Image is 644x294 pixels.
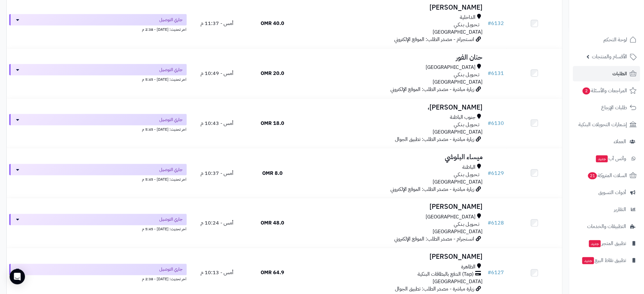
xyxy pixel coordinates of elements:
[200,119,233,127] span: أمس - 10:43 م
[488,20,491,27] span: #
[488,119,491,127] span: #
[595,154,626,163] span: وآتس آب
[160,17,183,23] span: جاري التوصيل
[303,104,483,111] h3: [PERSON_NAME]،
[573,117,640,132] a: إشعارات التحويلات البنكية
[488,119,504,127] a: #6130
[596,155,608,162] span: جديد
[390,86,474,93] span: زيارة مباشرة - مصدر الطلب: الموقع الإلكتروني
[573,83,640,98] a: المراجعات والأسئلة2
[9,275,187,282] div: اخر تحديث: [DATE] - 2:38 م
[454,21,479,29] span: تـحـويـل بـنـكـي
[601,103,627,112] span: طلبات الإرجاع
[461,264,475,271] span: الظاهرة
[433,78,483,86] span: [GEOGRAPHIC_DATA]
[454,121,479,128] span: تـحـويـل بـنـكـي
[488,219,491,227] span: #
[488,169,491,177] span: #
[588,239,626,248] span: تطبيق المتجر
[200,269,233,277] span: أمس - 10:13 م
[261,119,284,127] span: 18.0 OMR
[454,71,479,78] span: تـحـويـل بـنـكـي
[587,222,626,231] span: التطبيقات والخدمات
[261,69,284,77] span: 20.0 OMR
[394,36,474,43] span: انستجرام - مصدر الطلب: الموقع الإلكتروني
[303,253,483,261] h3: [PERSON_NAME]
[589,240,601,247] span: جديد
[160,216,183,223] span: جاري التوصيل
[573,202,640,217] a: التقارير
[395,135,474,143] span: زيارة مباشرة - مصدر الطلب: تطبيق الجوال
[592,52,627,61] span: الأقسام والمنتجات
[488,269,491,277] span: #
[573,100,640,115] a: طلبات الإرجاع
[390,185,474,193] span: زيارة مباشرة - مصدر الطلب: الموقع الإلكتروني
[160,167,183,173] span: جاري التوصيل
[612,69,627,78] span: الطلبات
[261,269,284,277] span: 64.9 OMR
[9,126,187,132] div: اخر تحديث: [DATE] - 5:45 م
[200,20,233,27] span: أمس - 11:37 م
[160,67,183,73] span: جاري التوصيل
[418,271,474,278] span: (Tap) الدفع بالبطاقات البنكية
[598,188,626,197] span: أدوات التسويق
[261,20,284,27] span: 40.0 OMR
[9,26,187,32] div: اخر تحديث: [DATE] - 2:38 م
[450,114,475,121] span: جنوب الباطنة
[160,117,183,123] span: جاري التوصيل
[160,266,183,273] span: جاري التوصيل
[200,169,233,177] span: أمس - 10:37 م
[583,87,590,94] span: 2
[261,219,284,227] span: 48.0 OMR
[573,32,640,47] a: لوحة التحكم
[573,151,640,166] a: وآتس آبجديد
[582,257,594,264] span: جديد
[488,169,504,177] a: #6129
[9,76,187,82] div: اخر تحديث: [DATE] - 5:45 م
[582,86,627,95] span: المراجعات والأسئلة
[488,269,504,277] a: #6127
[433,28,483,36] span: [GEOGRAPHIC_DATA]
[488,69,491,77] span: #
[614,205,626,214] span: التقارير
[433,178,483,186] span: [GEOGRAPHIC_DATA]
[488,20,504,27] a: #6132
[462,164,475,171] span: الباطنة
[303,4,483,11] h3: [PERSON_NAME]
[394,235,474,243] span: انستجرام - مصدر الطلب: الموقع الإلكتروني
[614,137,626,146] span: العملاء
[573,134,640,149] a: العملاء
[433,128,483,136] span: [GEOGRAPHIC_DATA]
[426,214,475,221] span: [GEOGRAPHIC_DATA]
[433,278,483,286] span: [GEOGRAPHIC_DATA]
[454,171,479,178] span: تـحـويـل بـنـكـي
[9,176,187,182] div: اخر تحديث: [DATE] - 5:45 م
[10,269,25,284] div: Open Intercom Messenger
[426,64,475,71] span: [GEOGRAPHIC_DATA]
[303,54,483,61] h3: حنان الفور
[488,69,504,77] a: #6131
[303,153,483,161] h3: ميساء البلوشي
[200,69,233,77] span: أمس - 10:49 م
[588,172,597,179] span: 21
[488,219,504,227] a: #6128
[573,185,640,200] a: أدوات التسويق
[454,221,479,228] span: تـحـويـل بـنـكـي
[573,236,640,251] a: تطبيق المتجرجديد
[601,17,638,30] img: logo-2.png
[578,120,627,129] span: إشعارات التحويلات البنكية
[573,253,640,268] a: تطبيق نقاط البيعجديد
[587,171,627,180] span: السلات المتروكة
[603,35,627,44] span: لوحة التحكم
[573,219,640,234] a: التطبيقات والخدمات
[582,256,626,265] span: تطبيق نقاط البيع
[262,169,283,177] span: 8.0 OMR
[200,219,233,227] span: أمس - 10:24 م
[395,285,474,293] span: زيارة مباشرة - مصدر الطلب: تطبيق الجوال
[433,228,483,236] span: [GEOGRAPHIC_DATA]
[303,203,483,211] h3: [PERSON_NAME]
[573,168,640,183] a: السلات المتروكة21
[9,225,187,232] div: اخر تحديث: [DATE] - 5:45 م
[460,14,475,21] span: الداخلية
[573,66,640,81] a: الطلبات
